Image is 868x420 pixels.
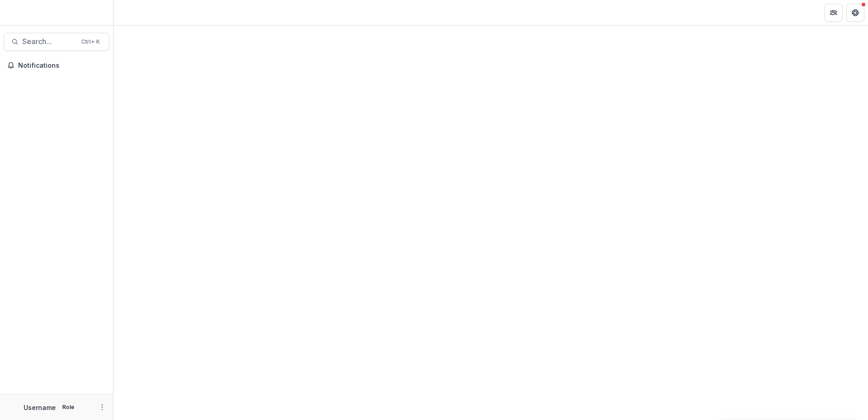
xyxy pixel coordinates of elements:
span: Notifications [18,62,106,70]
div: Ctrl + K [79,37,102,47]
button: Partners [824,4,843,22]
button: Notifications [4,58,109,73]
nav: breadcrumb [117,6,156,19]
button: Get Help [846,4,864,22]
span: Search... [22,37,76,46]
p: Username [24,403,56,412]
p: Role [59,403,77,411]
button: Search... [4,33,109,51]
button: More [97,402,108,413]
